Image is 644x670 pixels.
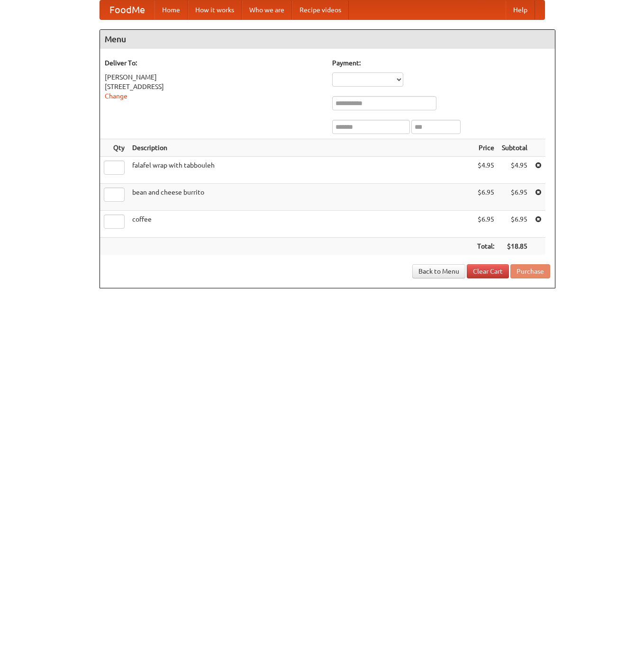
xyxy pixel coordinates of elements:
[473,157,498,184] td: $4.95
[510,264,550,278] button: Purchase
[105,72,323,82] div: [PERSON_NAME]
[473,238,498,255] th: Total:
[128,184,473,211] td: bean and cheese burrito
[100,30,555,49] h4: Menu
[506,0,535,19] a: Help
[154,0,188,19] a: Home
[128,157,473,184] td: falafel wrap with tabbouleh
[128,211,473,238] td: coffee
[100,0,154,19] a: FoodMe
[128,139,473,157] th: Description
[498,139,531,157] th: Subtotal
[412,264,465,278] a: Back to Menu
[498,157,531,184] td: $4.95
[467,264,509,278] a: Clear Cart
[473,139,498,157] th: Price
[100,139,128,157] th: Qty
[498,184,531,211] td: $6.95
[473,211,498,238] td: $6.95
[242,0,292,19] a: Who we are
[105,82,323,91] div: [STREET_ADDRESS]
[473,184,498,211] td: $6.95
[498,211,531,238] td: $6.95
[498,238,531,255] th: $18.85
[105,58,323,68] h5: Deliver To:
[292,0,349,19] a: Recipe videos
[105,92,127,100] a: Change
[332,58,550,68] h5: Payment:
[188,0,242,19] a: How it works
